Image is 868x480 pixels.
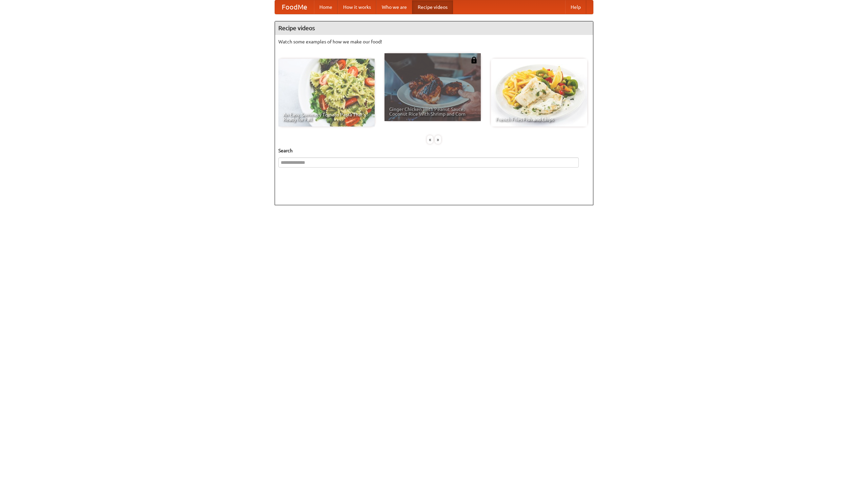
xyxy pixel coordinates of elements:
[278,147,590,154] h5: Search
[314,0,338,14] a: Home
[275,21,593,35] h4: Recipe videos
[338,0,376,14] a: How it works
[376,0,412,14] a: Who we are
[278,59,375,127] a: An Easy, Summery Tomato Pasta That's Ready for Fall
[278,38,590,45] p: Watch some examples of how we make our food!
[435,135,441,144] div: »
[275,0,314,14] a: FoodMe
[491,59,587,127] a: French Fries Fish and Chips
[496,117,583,122] span: French Fries Fish and Chips
[412,0,453,14] a: Recipe videos
[427,135,433,144] div: «
[283,112,370,122] span: An Easy, Summery Tomato Pasta That's Ready for Fall
[565,0,586,14] a: Help
[471,57,477,63] img: 483408.png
